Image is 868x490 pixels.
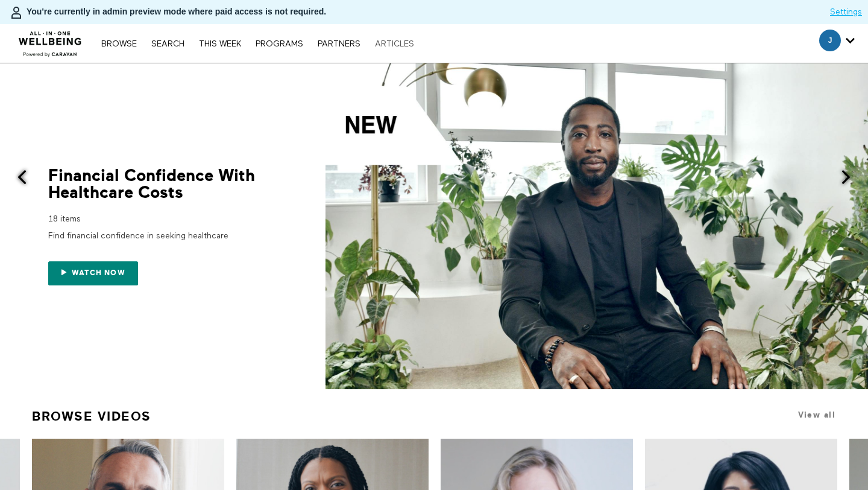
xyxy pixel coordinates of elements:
nav: Primary [95,37,420,49]
img: person-bdfc0eaa9744423c596e6e1c01710c89950b1dff7c83b5d61d716cfd8139584f.svg [9,5,24,20]
a: Settings [830,6,862,18]
a: Browse [95,40,143,48]
a: THIS WEEK [193,40,247,48]
a: Browse Videos [32,404,151,429]
div: Secondary [810,24,864,63]
a: ARTICLES [369,40,420,48]
a: Search [145,40,190,48]
img: CARAVAN [14,22,87,59]
a: PROGRAMS [250,40,309,48]
a: PARTNERS [312,40,366,48]
a: View all [798,410,835,419]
